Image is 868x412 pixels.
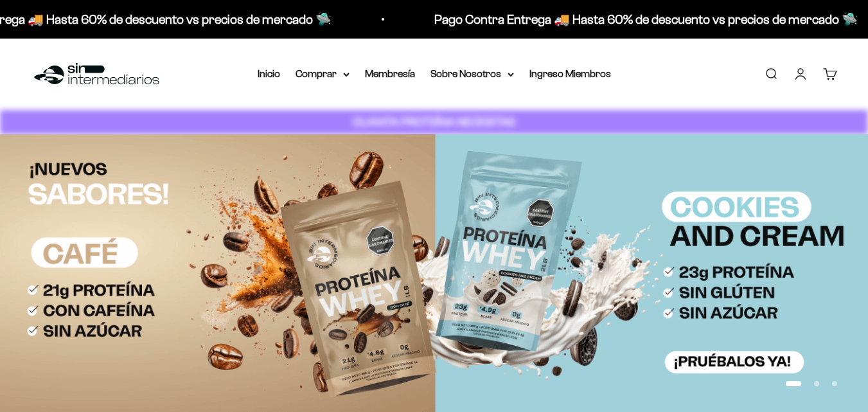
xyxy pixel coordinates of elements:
[258,68,280,79] a: Inicio
[169,9,592,30] p: Pago Contra Entrega 🚚 Hasta 60% de descuento vs precios de mercado 🛸
[430,66,514,82] summary: Sobre Nosotros
[296,66,350,82] summary: Comprar
[529,68,611,79] a: Ingreso Miembros
[353,115,515,129] strong: CUANTA PROTEÍNA NECESITAS
[365,68,415,79] a: Membresía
